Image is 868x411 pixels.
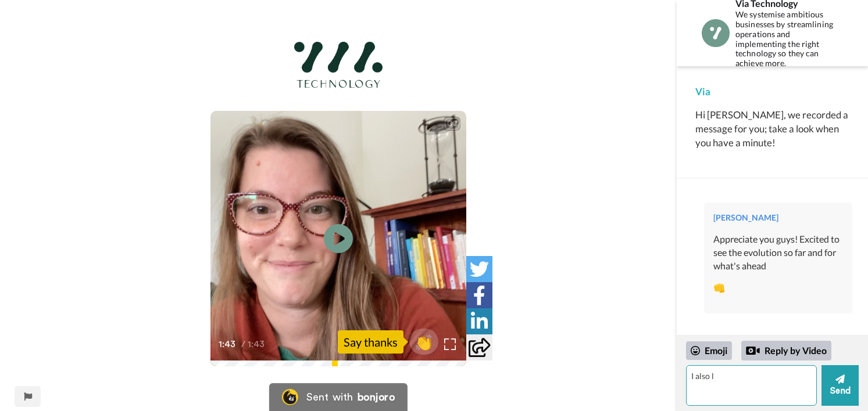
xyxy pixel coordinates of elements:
div: 👊 [713,282,843,295]
div: Reply by Video [741,341,831,360]
span: 👏 [409,333,438,351]
div: Say thanks [338,330,403,354]
div: Sent with [306,392,353,402]
div: [PERSON_NAME] [713,212,843,223]
button: Send [821,365,859,406]
img: Profile Image [702,19,730,47]
div: Hi [PERSON_NAME], we recorded a message for you; take a look when you have a minute! [695,108,849,150]
button: 👏 [409,329,438,355]
img: Full screen [444,338,456,350]
span: 1:43 [219,337,239,351]
div: Via [695,85,849,99]
span: 1:43 [248,337,268,351]
img: 7126b3f5-c2c1-412a-bb22-7fe46a5cc0d0 [294,42,383,88]
div: Reply by Video [746,344,760,358]
div: We systemise ambitious businesses by streamlining operations and implementing the right technolog... [735,10,837,68]
div: CC [445,118,459,129]
div: bonjoro [358,392,395,402]
textarea: I also [686,365,817,406]
a: Bonjoro LogoSent withbonjoro [269,383,408,411]
div: Emoji [686,341,732,360]
div: Appreciate you guys! Excited to see the evolution so far and for what's ahead [713,233,843,273]
span: / [241,337,245,351]
img: Bonjoro Logo [282,389,298,405]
